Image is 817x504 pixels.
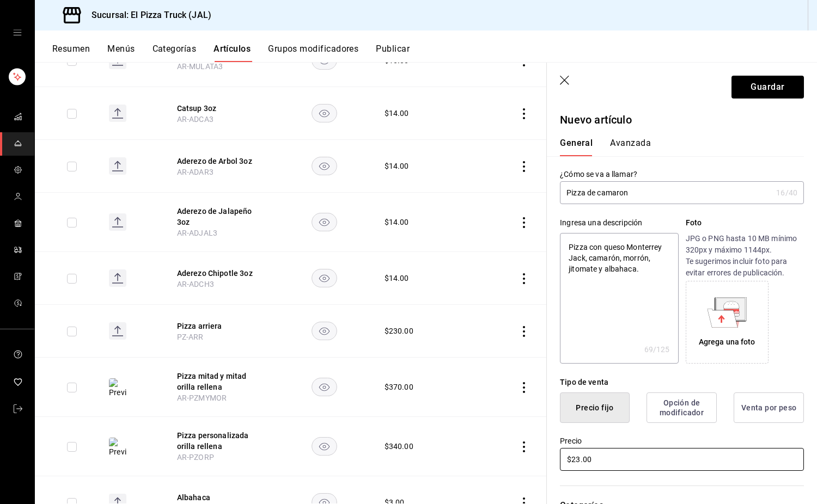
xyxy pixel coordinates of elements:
[312,378,337,396] button: availability-product
[177,333,204,341] span: PZ-ARR
[644,344,670,355] div: 69 /125
[519,108,529,119] button: actions
[647,392,717,423] button: Opción de modificador
[385,273,409,284] div: $ 14.00
[610,138,651,156] button: Avanzada
[519,382,529,393] button: actions
[385,217,409,228] div: $ 14.00
[560,170,804,178] label: ¿Cómo se va a llamar?
[560,138,791,156] div: navigation tabs
[519,217,529,228] button: actions
[177,229,217,237] span: AR-ADJAL3
[177,492,264,503] button: edit-product-location
[312,157,337,175] button: availability-product
[560,448,804,471] input: $0.00
[560,437,804,445] label: Precio
[177,430,264,452] button: edit-product-location
[13,28,22,37] button: open drawer
[385,382,413,392] div: $ 370.00
[734,392,804,423] button: Venta por peso
[686,217,804,229] p: Foto
[519,273,529,284] button: actions
[560,138,593,156] button: General
[177,115,214,124] span: AR-ADCA3
[560,377,804,388] div: Tipo de venta
[52,44,817,62] div: navigation tabs
[312,104,337,122] button: availability-product
[177,268,264,279] button: edit-product-location
[776,187,797,198] div: 16 /40
[519,161,529,172] button: actions
[385,325,413,336] div: $ 230.00
[560,392,630,423] button: Precio fijo
[560,112,804,128] p: Nuevo artículo
[376,44,410,62] button: Publicar
[83,9,211,22] h3: Sucursal: El Pizza Truck (JAL)
[519,326,529,337] button: actions
[385,108,409,119] div: $ 14.00
[686,233,804,279] p: JPG o PNG hasta 10 MB mínimo 320px y máximo 1144px. Te sugerimos incluir foto para evitar errores...
[109,378,126,398] img: Preview
[177,394,227,402] span: AR-PZMYMOR
[153,44,197,62] button: Categorías
[177,453,214,462] span: AR-PZORP
[177,371,264,392] button: edit-product-location
[731,76,804,99] button: Guardar
[268,44,358,62] button: Grupos modificadores
[385,441,413,452] div: $ 340.00
[177,103,264,114] button: edit-product-location
[312,269,337,287] button: availability-product
[177,62,223,71] span: AR-MULATA3
[177,321,264,331] button: edit-product-location
[560,217,678,229] div: Ingresa una descripción
[109,438,126,457] img: Preview
[312,437,337,456] button: availability-product
[312,213,337,231] button: availability-product
[52,44,90,62] button: Resumen
[312,322,337,340] button: availability-product
[177,168,214,176] span: AR-ADAR3
[519,441,529,452] button: actions
[107,44,135,62] button: Menús
[214,44,251,62] button: Artículos
[177,280,214,288] span: AR-ADCH3
[385,161,409,171] div: $ 14.00
[177,206,264,228] button: edit-product-location
[177,156,264,167] button: edit-product-location
[699,336,755,348] div: Agrega una foto
[688,284,766,361] div: Agrega una foto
